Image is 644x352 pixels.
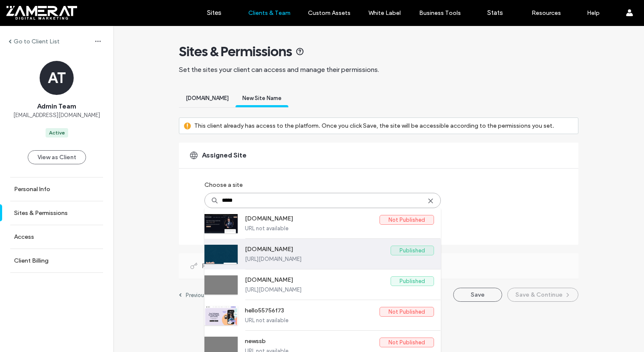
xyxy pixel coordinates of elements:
span: Admin Team [37,102,76,111]
label: Access [14,233,34,240]
span: New Site Name [242,95,282,101]
label: Custom Assets [308,9,351,17]
label: Stats [487,9,503,17]
label: Clients & Team [248,9,290,17]
div: Active [49,129,65,137]
button: Save [453,288,502,302]
label: Sites & Permissions [14,209,68,217]
label: Published [391,246,434,255]
label: Not Published [379,338,434,347]
label: hello55756f73 [245,307,379,317]
label: White Label [368,9,401,17]
span: Set the sites your client can access and manage their permissions. [179,66,379,74]
div: AT [40,61,74,95]
span: [DOMAIN_NAME] [186,95,229,101]
label: URL not available [245,225,434,232]
label: [DOMAIN_NAME] [245,246,391,256]
a: Previous [179,292,207,298]
label: Business Tools [419,9,461,17]
label: [DOMAIN_NAME] [245,276,391,286]
label: Go to Client List [14,38,60,45]
label: Published [391,276,434,286]
label: [URL][DOMAIN_NAME] [245,286,434,293]
label: Choose a site [204,177,243,193]
label: Client Billing [14,257,49,264]
label: Personal Info [14,186,50,193]
label: [DOMAIN_NAME] [245,215,379,225]
span: Sites & Permissions [179,43,292,60]
span: Permissions [202,261,241,271]
span: Help [20,6,37,14]
label: Previous [186,292,207,298]
label: Resources [532,9,561,17]
label: URL not available [245,317,434,323]
label: newssb [245,338,379,348]
span: [EMAIL_ADDRESS][DOMAIN_NAME] [13,111,100,120]
button: View as Client [28,150,86,164]
label: Not Published [379,215,434,225]
label: Not Published [379,307,434,317]
label: This client already has access to the platform. Once you click Save, the site will be accessible ... [194,118,554,134]
label: Sites [207,9,221,17]
span: Assigned Site [202,151,247,160]
label: Help [587,9,600,17]
label: [URL][DOMAIN_NAME] [245,256,434,262]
